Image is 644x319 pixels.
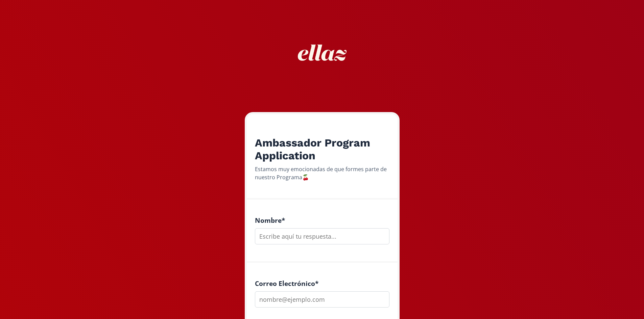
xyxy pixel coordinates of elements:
[255,165,389,181] div: Estamos muy emocionadas de que formes parte de nuestro Programa🍒
[255,228,389,244] input: Escribe aquí tu respuesta...
[255,280,389,287] h4: Correo Electrónico *
[255,216,389,224] h4: Nombre *
[255,136,389,162] h2: Ambassador Program Application
[255,291,389,308] input: nombre@ejemplo.com
[292,22,353,83] img: nKmKAABZpYV7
